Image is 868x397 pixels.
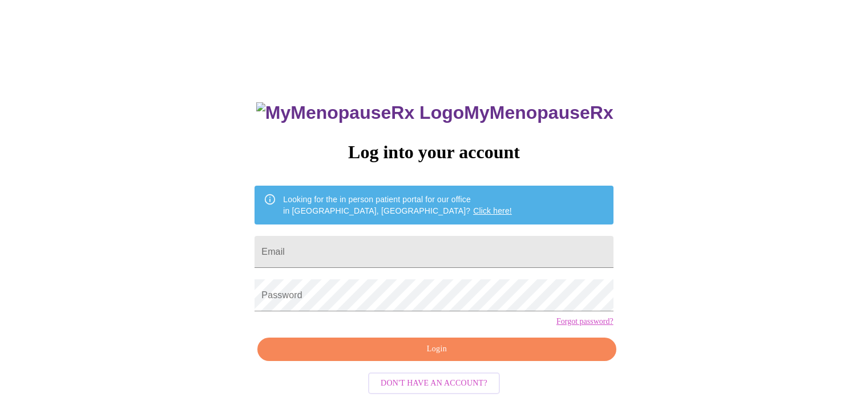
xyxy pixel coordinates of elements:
div: Looking for the in person patient portal for our office in [GEOGRAPHIC_DATA], [GEOGRAPHIC_DATA]? [283,189,512,221]
img: MyMenopauseRx Logo [256,102,464,123]
button: Don't have an account? [368,372,500,395]
a: Don't have an account? [365,377,503,387]
button: Login [257,338,616,361]
a: Click here! [473,206,512,215]
a: Forgot password? [556,317,613,326]
span: Don't have an account? [381,376,487,391]
h3: MyMenopauseRx [256,102,613,123]
span: Login [271,342,603,356]
h3: Log into your account [255,142,613,163]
